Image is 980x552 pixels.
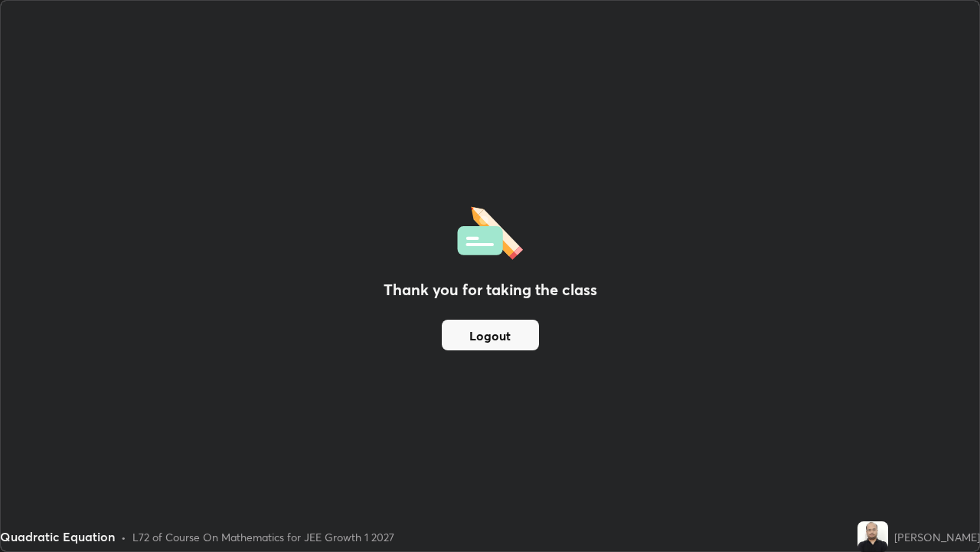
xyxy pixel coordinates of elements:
div: [PERSON_NAME] [894,529,980,545]
div: • [121,529,126,545]
div: L72 of Course On Mathematics for JEE Growth 1 2027 [132,529,394,545]
img: 83f50dee00534478af7b78a8c624c472.jpg [857,521,888,552]
img: offlineFeedback.1438e8b3.svg [457,202,523,260]
h2: Thank you for taking the class [384,278,597,301]
button: Logout [442,320,539,350]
